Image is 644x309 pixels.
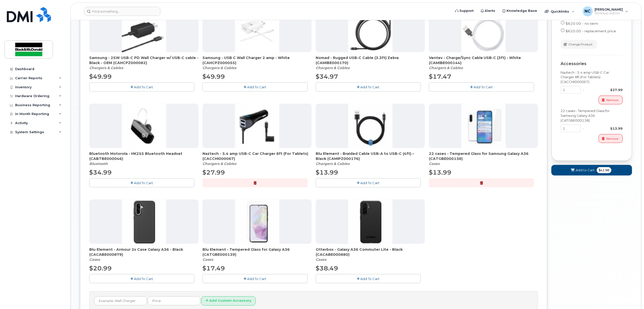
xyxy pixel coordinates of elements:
[89,257,100,262] em: Cases
[94,296,147,305] input: Example: Wall Charger
[202,55,312,65] span: Samsung - USB C Wall Charger 2 amp - White (CAHCPZ000055)
[599,96,623,104] button: Remove
[316,247,425,257] span: Otterbox - Galaxy A36 Commuter Lite - Black (CACABE000880)
[579,6,632,16] div: Nola Cressman
[202,247,312,262] div: Blu Element - Tempered Glass for Galaxy A36 (CATGBE000139)
[316,161,349,166] em: Chargers & Cables
[202,55,312,70] div: Samsung - USB C Wall Charger 2 amp - White (CAHCPZ000055)
[235,200,279,244] img: accessory37073.JPG
[89,55,198,70] div: Samsung - 25W USB-C PD Wall Charger w/ USB-C cable - Black - OEM (CAHCPZ000082)
[89,55,198,65] span: Samsung - 25W USB-C PD Wall Charger w/ USB-C cable - Black - OEM (CAHCPZ000082)
[122,104,166,148] img: accessory36212.JPG
[89,82,194,91] button: Add To Cart
[89,73,112,80] span: $49.99
[89,274,194,283] button: Add To Cart
[566,29,616,33] span: $620.00 - replacement price
[429,151,538,166] div: 22 cases - Tempered Glass for Samsung Galaxy A36 (CATGBE000138)
[429,151,538,161] span: 22 cases - Tempered Glass for Samsung Galaxy A36 (CATGBE000138)
[247,277,267,281] span: Add To Cart
[361,181,380,185] span: Add To Cart
[122,8,166,52] img: accessory36709.JPG
[316,169,338,176] span: $13.99
[477,6,499,16] a: Alerts
[134,181,153,185] span: Add To Cart
[606,136,619,141] span: Remove
[202,73,225,80] span: $49.99
[551,165,632,175] button: Add to Cart $41.98
[566,21,598,25] span: $620.00 - no term
[561,28,565,32] input: $620.00 - replacement price
[201,296,256,306] button: Add Custom Accessory
[576,168,595,173] span: Add to Cart
[361,277,380,281] span: Add To Cart
[202,151,312,166] div: Naztech - 5.4 amp USB-C Car Charger 8ft (For Tablets) (CACCHI000067)
[316,178,421,187] button: Add To Cart
[585,8,591,14] span: NC
[595,7,623,11] span: [PERSON_NAME]
[587,126,623,131] div: $13.99
[84,7,160,16] input: Find something...
[348,104,393,148] img: accessory36348.JPG
[89,247,198,262] div: Blu Element - Armour 2x Case Galaxy A36 - Black (CACABE000879)
[581,126,587,131] div: x
[561,108,623,123] div: 22 cases - Tempered Glass for Samsung Galaxy A36 (CATGBE000138)
[541,6,578,16] div: Quicklinks
[561,62,623,66] div: Accessories
[202,169,225,176] span: $27.99
[551,9,569,13] span: Quicklinks
[89,178,194,187] button: Add To Cart
[429,66,463,70] em: Chargers & Cables
[429,169,451,176] span: $13.99
[587,88,623,92] div: $27.99
[316,151,425,166] div: Blu Element - Braided Cable USB-A to USB-C (4ft) – Black (CAMIPZ000176)
[122,200,166,244] img: accessory37070.JPG
[316,265,338,272] span: $38.49
[452,6,477,16] a: Support
[429,161,440,166] em: Cases
[202,274,308,283] button: Add To Cart
[316,55,425,70] div: Nomad - Rugged USB-C Cable (3.3ft) Zebra (CAMIBE000170)
[202,66,236,70] em: Chargers & Cables
[461,104,506,148] img: accessory37072.JPG
[89,151,198,161] span: Bluetooth Motorola - HK255 Bluetooth Headset (CABTBE000046)
[316,55,425,65] span: Nomad - Rugged USB-C Cable (3.3ft) Zebra (CAMIBE000170)
[348,8,393,52] img: accessory36548.JPG
[202,82,308,91] button: Add To Cart
[202,257,213,262] em: Cases
[148,296,200,305] input: Price
[89,169,112,176] span: $34.99
[316,274,421,283] button: Add To Cart
[348,200,393,244] img: accessory37071.JPG
[569,42,593,47] span: Change Product
[202,151,312,161] span: Naztech - 5.4 amp USB-C Car Charger 8ft (For Tablets) (CACCHI000067)
[581,88,587,92] div: x
[606,98,619,102] span: Remove
[89,265,112,272] span: $20.99
[429,82,534,91] button: Add To Cart
[361,85,380,89] span: Add To Cart
[474,85,493,89] span: Add To Cart
[597,167,611,173] span: $41.98
[134,85,153,89] span: Add To Cart
[202,161,236,166] em: Chargers & Cables
[599,134,623,143] button: Remove
[595,11,623,15] span: Wireless Admin
[429,55,538,65] span: Ventev - Charge/Sync Cable USB-C (3ft) - White (CAMIBE000144)
[316,82,421,91] button: Add To Cart
[202,265,225,272] span: $17.49
[89,151,198,166] div: Bluetooth Motorola - HK255 Bluetooth Headset (CABTBE000046)
[485,8,495,13] span: Alerts
[429,55,538,70] div: Ventev - Charge/Sync Cable USB-C (3ft) - White (CAMIBE000144)
[89,161,108,166] em: Bluetooth
[316,151,425,161] span: Blu Element - Braided Cable USB-A to USB-C (4ft) – Black (CAMIPZ000176)
[202,247,312,257] span: Blu Element - Tempered Glass for Galaxy A36 (CATGBE000139)
[429,73,451,80] span: $17.47
[499,6,541,16] a: Knowledge Base
[316,257,326,262] em: Cases
[461,8,506,52] img: accessory36552.JPG
[316,73,338,80] span: $34.97
[561,21,565,25] input: $620.00 - no term
[561,70,623,84] div: Naztech - 5.4 amp USB-C Car Charger 8ft (For Tablets) (CACCHI000067)
[561,40,597,49] button: Change Product
[316,66,349,70] em: Chargers & Cables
